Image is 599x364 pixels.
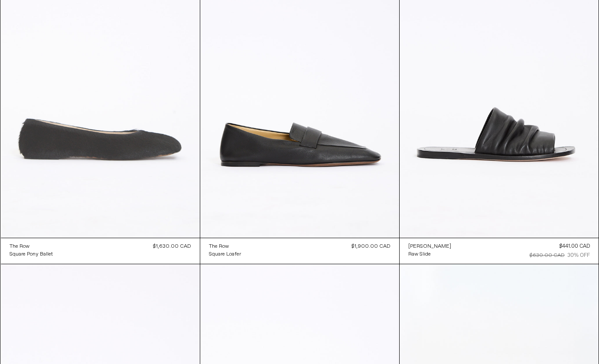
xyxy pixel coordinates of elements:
div: $1,630.00 CAD [153,243,191,250]
div: 30% OFF [567,252,590,259]
a: [PERSON_NAME] [408,243,451,250]
a: Square Loafer [209,250,241,258]
div: The Row [209,243,229,250]
div: $441.00 CAD [559,243,590,250]
div: Square Pony Ballet [10,251,53,258]
div: Square Loafer [209,251,241,258]
div: Raw Slide [408,251,431,258]
div: [PERSON_NAME] [408,243,451,250]
a: The Row [209,243,241,250]
div: $630.00 CAD [530,252,565,259]
a: Square Pony Ballet [10,250,53,258]
a: Raw Slide [408,250,451,258]
div: The Row [10,243,29,250]
div: $1,900.00 CAD [352,243,391,250]
a: The Row [10,243,53,250]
